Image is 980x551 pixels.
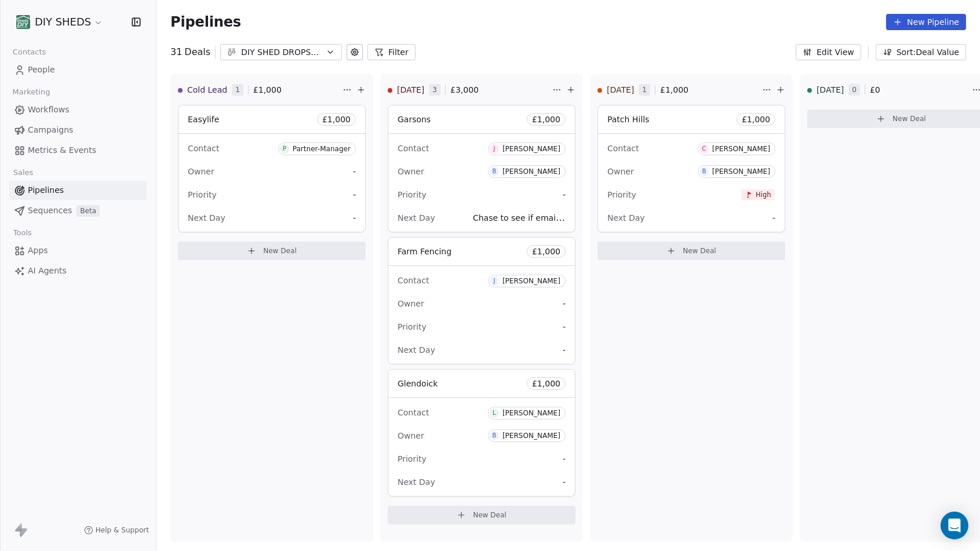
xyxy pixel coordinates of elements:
span: Owner [188,167,214,176]
span: - [773,212,775,224]
span: Cold Lead [187,84,227,96]
span: Beta [76,205,100,217]
a: Help & Support [84,526,149,535]
div: Open Intercom Messenger [941,512,968,539]
div: [PERSON_NAME] [502,432,560,440]
span: New Deal [683,246,716,256]
span: 0 [848,84,860,96]
span: - [563,453,566,465]
div: [PERSON_NAME] [712,145,770,153]
span: Priority [398,454,427,464]
button: New Deal [388,506,575,524]
span: DIY SHEDS [35,14,91,30]
span: £ 1,000 [253,84,282,96]
span: - [353,166,356,177]
button: Edit View [796,44,861,60]
span: Contact [188,144,219,153]
button: Filter [367,44,416,60]
button: New Deal [178,242,366,260]
span: 1 [639,84,650,96]
span: People [28,64,55,76]
span: Sequences [28,205,72,217]
div: [PERSON_NAME] [502,277,560,285]
span: New Deal [473,510,507,520]
div: [PERSON_NAME] [712,167,770,176]
div: 31 [170,45,210,59]
span: [DATE] [607,84,634,96]
button: DIY SHEDS [14,12,105,32]
span: £ 1,000 [532,378,560,389]
a: Metrics & Events [9,141,147,160]
span: Sales [8,164,38,181]
div: B [492,167,496,176]
div: [DATE]1£1,000 [598,75,760,105]
span: Garsons [398,115,431,124]
a: Apps [9,241,147,260]
img: shedsdiy.jpg [16,15,30,29]
span: £ 1,000 [532,114,560,125]
span: Next Day [188,213,225,222]
span: Easylife [188,115,219,124]
span: High [756,190,771,199]
div: B [492,431,496,440]
a: Pipelines [9,181,147,200]
div: Cold Lead1£1,000 [178,75,340,105]
div: Patch Hills£1,000ContactC[PERSON_NAME]OwnerB[PERSON_NAME]PriorityHighNext Day- [598,105,785,232]
div: J [493,144,495,154]
span: Deals [184,45,210,59]
span: £ 1,000 [742,114,770,125]
span: Priority [607,190,636,199]
span: - [353,212,356,224]
div: J [493,276,495,286]
span: Owner [398,167,424,176]
span: Next Day [607,213,645,222]
div: Farm Fencing£1,000ContactJ[PERSON_NAME]Owner-Priority-Next Day- [388,237,575,364]
span: [DATE] [397,84,424,96]
div: Easylife£1,000ContactPPartner-ManagerOwner-Priority-Next Day- [178,105,366,232]
div: Garsons£1,000ContactJ[PERSON_NAME]OwnerB[PERSON_NAME]Priority-Next DayChase to see if email is op... [388,105,575,232]
span: Farm Fencing [398,247,451,256]
span: New Deal [892,114,926,123]
span: 1 [232,84,243,96]
span: - [563,476,566,488]
span: Help & Support [96,526,149,535]
span: £ 1,000 [532,246,560,257]
span: Contact [607,144,639,153]
span: Owner [398,431,424,440]
span: Metrics & Events [28,144,96,156]
span: - [353,189,356,200]
span: Next Day [398,213,435,222]
span: Campaigns [28,124,73,136]
button: New Pipeline [886,14,966,30]
div: Glendoick£1,000ContactL[PERSON_NAME]OwnerB[PERSON_NAME]Priority-Next Day- [388,369,575,497]
div: [PERSON_NAME] [502,409,560,417]
span: Workflows [28,104,70,116]
span: Priority [398,322,427,331]
span: £ 0 [870,84,880,96]
span: Apps [28,245,48,257]
span: Marketing [8,83,55,101]
span: Pipelines [28,184,64,196]
span: 3 [429,84,440,96]
button: Sort: Deal Value [876,44,966,60]
span: Priority [398,190,427,199]
span: Priority [188,190,217,199]
span: Contact [398,144,429,153]
span: - [563,321,566,333]
span: - [563,298,566,309]
a: Campaigns [9,121,147,140]
span: Tools [8,224,37,242]
div: [PERSON_NAME] [502,145,560,153]
span: Patch Hills [607,115,649,124]
div: Partner-Manager [293,145,351,153]
span: Contact [398,276,429,285]
span: [DATE] [817,84,844,96]
span: Pipelines [170,14,241,30]
div: [DATE]3£3,000 [388,75,550,105]
span: Next Day [398,477,435,487]
div: B [702,167,706,176]
span: - [563,344,566,356]
a: People [9,60,147,79]
span: AI Agents [28,265,67,277]
span: Glendoick [398,379,438,388]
